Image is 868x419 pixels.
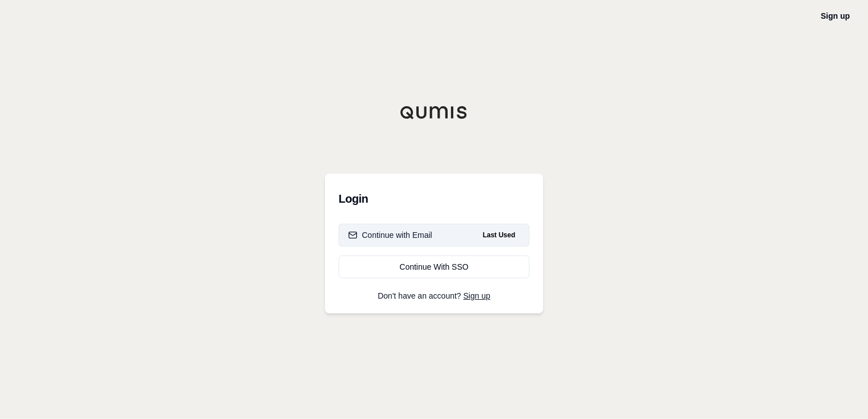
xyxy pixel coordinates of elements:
div: Continue With SSO [348,261,520,273]
a: Continue With SSO [339,255,529,278]
a: Sign up [821,11,850,20]
p: Don't have an account? [339,292,529,300]
span: Last Used [478,228,520,242]
h3: Login [339,187,529,210]
div: Continue with Email [348,229,432,241]
a: Sign up [464,291,490,300]
button: Continue with EmailLast Used [339,224,529,246]
img: Qumis [400,106,468,119]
